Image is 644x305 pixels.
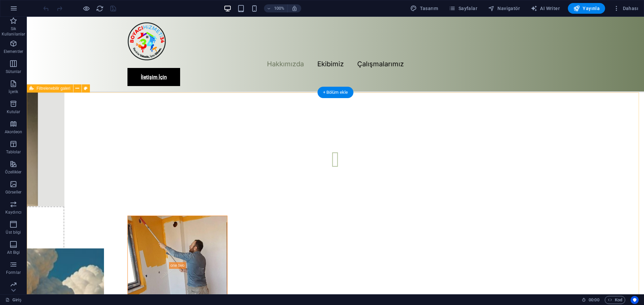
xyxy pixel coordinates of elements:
[488,5,520,12] span: Navigatör
[4,49,23,54] p: Elementler
[593,297,594,302] span: :
[264,4,288,12] button: 100%
[446,3,480,14] button: Sayfalar
[582,296,599,304] h6: Oturum süresi
[7,109,20,115] p: Kutular
[37,86,70,90] span: Filtrelenebilir galeri
[568,3,605,14] button: Yayınla
[6,230,21,235] p: Üst bilgi
[449,5,477,12] span: Sayfalar
[573,5,600,12] span: Yayınla
[6,69,21,74] p: Sütunlar
[5,169,21,175] p: Özellikler
[605,296,625,304] button: Kod
[8,89,18,94] p: İçerik
[613,5,638,12] span: Dahası
[408,3,441,14] div: Tasarım (Ctrl+Alt+Y)
[410,5,438,12] span: Tasarım
[291,5,298,11] i: Yeniden boyutlandırmada yakınlaştırma düzeyini seçilen cihaza uyacak şekilde otomatik olarak ayarla.
[6,270,21,275] p: Formlar
[6,149,21,155] p: Tablolar
[82,4,90,12] button: Ön izleme modundan çıkıp düzenlemeye devam etmek için buraya tıklayın
[608,296,622,304] span: Kod
[5,210,21,215] p: Kaydırıcı
[5,129,22,135] p: Akordeon
[528,3,562,14] button: AI Writer
[485,3,523,14] button: Navigatör
[589,296,599,304] span: 00 00
[408,3,441,14] button: Tasarım
[96,5,104,12] i: Sayfayı yeniden yükleyin
[5,189,21,195] p: Görseller
[610,3,641,14] button: Dahası
[7,250,20,255] p: Alt Bigi
[318,87,354,98] div: + Bölüm ekle
[631,296,639,304] button: Usercentrics
[531,5,560,12] span: AI Writer
[5,296,21,304] a: Seçimi iptal etmek için tıkla. Sayfaları açmak için çift tıkla
[274,4,285,12] h6: 100%
[96,4,104,12] button: reload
